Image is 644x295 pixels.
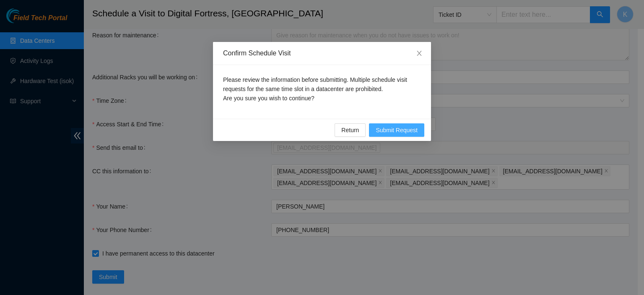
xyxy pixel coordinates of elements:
span: close [416,50,423,57]
button: Return [335,123,366,137]
button: Submit Request [369,123,424,137]
div: Confirm Schedule Visit [223,49,421,58]
p: Please review the information before submitting. Multiple schedule visit requests for the same ti... [223,75,421,103]
span: Return [341,125,359,135]
button: Close [408,42,431,65]
span: Submit Request [376,125,418,135]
